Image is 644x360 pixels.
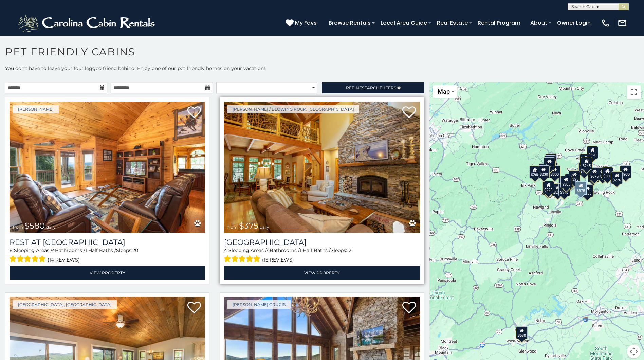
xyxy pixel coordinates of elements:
div: $325 [545,154,557,166]
span: My Favs [295,19,317,27]
div: $260 [529,166,540,179]
h3: Rest at Mountain Crest [10,238,205,247]
div: $226 [611,171,623,184]
div: Sleeping Areas / Bathrooms / Sleeps: [224,247,420,264]
span: (14 reviews) [48,255,80,264]
div: $245 [581,157,592,170]
a: View Property [10,266,205,280]
button: Change map style [433,85,457,98]
a: About [527,17,551,29]
span: daily [46,224,56,230]
span: 20 [132,247,138,253]
div: $930 [620,165,631,178]
h3: Mountain Song Lodge [224,238,420,247]
img: White-1-2.png [17,13,158,33]
div: Sleeping Areas / Bathrooms / Sleeps: [10,247,205,264]
span: from [13,224,23,230]
span: $375 [239,221,258,231]
a: [PERSON_NAME] Crucis [227,300,291,309]
a: Rest at [GEOGRAPHIC_DATA] [10,238,205,247]
div: $675 [589,167,600,180]
span: Refine Filters [346,85,396,90]
span: Map [438,88,450,95]
span: 1 Half Baths / [300,247,331,253]
span: 1 Half Baths / [85,247,116,253]
div: $325 [569,170,580,183]
button: Toggle fullscreen view [627,85,641,99]
a: Add to favorites [187,106,201,120]
span: 4 [52,247,55,253]
a: Add to favorites [402,106,416,120]
span: 8 [10,247,13,253]
div: $451 [578,162,590,175]
div: $305 [560,176,572,188]
a: View Property [224,266,420,280]
a: [GEOGRAPHIC_DATA] [224,238,420,247]
a: Browse Rentals [325,17,374,29]
img: mail-regular-white.png [618,18,627,28]
div: $225 [542,181,554,194]
img: phone-regular-white.png [601,18,610,28]
span: daily [260,224,269,230]
div: $320 [587,146,598,159]
a: [PERSON_NAME] / Blowing Rock, [GEOGRAPHIC_DATA] [227,105,359,113]
div: $360 [580,154,591,166]
a: Local Area Guide [377,17,430,29]
div: $315 [587,169,599,182]
div: $580 [516,326,528,339]
span: 4 [224,247,227,253]
img: Mountain Song Lodge [224,102,420,233]
a: Rental Program [474,17,524,29]
a: Owner Login [554,17,594,29]
div: $300 [549,165,560,178]
div: $375 [575,181,587,195]
img: Rest at Mountain Crest [10,102,205,233]
a: RefineSearchFilters [322,82,424,93]
a: [PERSON_NAME] [13,105,59,113]
button: Map camera controls [627,345,641,358]
div: $230 [538,165,550,178]
span: Search [362,85,380,90]
span: 12 [347,247,351,253]
span: 4 [266,247,270,253]
a: Mountain Song Lodge from $375 daily [224,102,420,233]
div: $355 [582,184,593,197]
a: My Favs [286,19,318,28]
span: (15 reviews) [262,255,294,264]
a: Add to favorites [187,301,201,315]
div: $290 [552,183,564,196]
div: $345 [558,183,570,196]
a: Add to favorites [402,301,416,315]
a: Rest at Mountain Crest from $580 daily [10,102,205,233]
a: [GEOGRAPHIC_DATA], [GEOGRAPHIC_DATA] [13,300,117,309]
span: $580 [24,221,45,231]
a: Real Estate [434,17,471,29]
div: $355 [542,182,554,195]
div: $380 [602,167,613,180]
div: $425 [544,157,555,170]
span: from [227,224,238,230]
div: $310 [545,155,556,168]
